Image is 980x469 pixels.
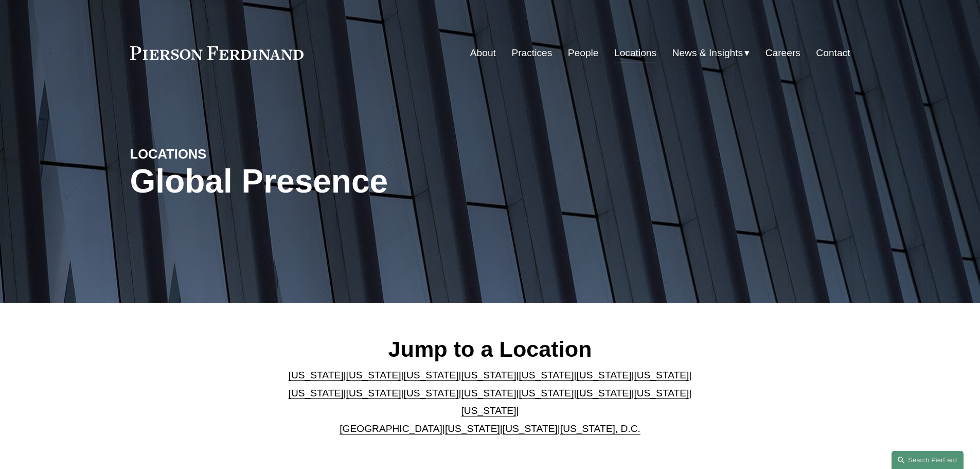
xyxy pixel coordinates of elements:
a: [US_STATE] [289,370,344,380]
a: [US_STATE] [576,370,631,380]
a: [US_STATE] [461,370,516,380]
a: [US_STATE], D.C. [560,423,640,434]
a: About [470,43,496,63]
a: [US_STATE] [346,370,401,380]
a: [US_STATE] [519,370,574,380]
a: [US_STATE] [503,423,558,434]
a: folder dropdown [672,43,750,63]
a: People [568,43,599,63]
h2: Jump to a Location [280,336,700,362]
h4: LOCATIONS [130,146,310,162]
h1: Global Presence [130,163,610,200]
a: [US_STATE] [634,370,689,380]
a: Locations [614,43,656,63]
a: [GEOGRAPHIC_DATA] [340,423,442,434]
a: Practices [511,43,552,63]
a: [US_STATE] [346,388,401,398]
a: [US_STATE] [461,405,516,416]
a: Contact [816,43,850,63]
p: | | | | | | | | | | | | | | | | | | [280,367,700,438]
a: Careers [765,43,800,63]
a: Search this site [892,451,964,469]
a: [US_STATE] [445,423,500,434]
a: [US_STATE] [404,370,459,380]
span: News & Insights [672,44,743,62]
a: [US_STATE] [404,388,459,398]
a: [US_STATE] [634,388,689,398]
a: [US_STATE] [289,388,344,398]
a: [US_STATE] [576,388,631,398]
a: [US_STATE] [519,388,574,398]
a: [US_STATE] [461,388,516,398]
